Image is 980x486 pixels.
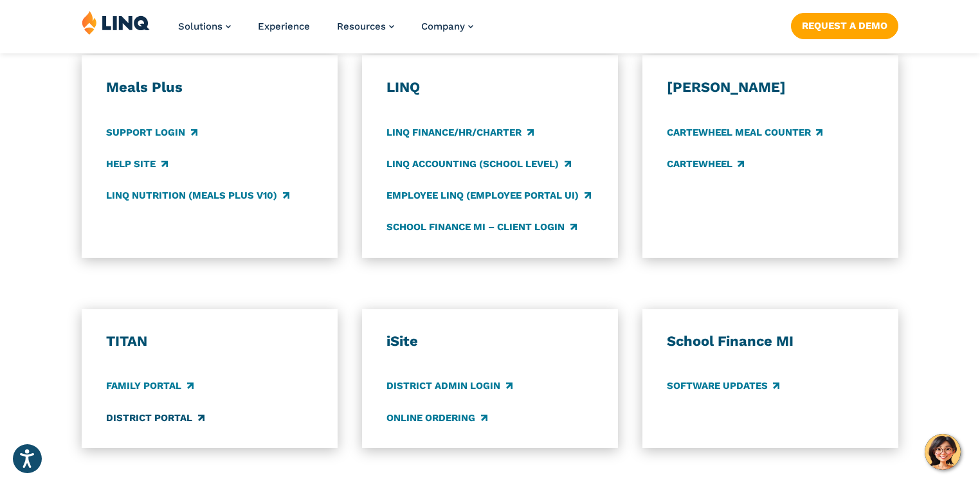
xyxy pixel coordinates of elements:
nav: Button Navigation [791,10,898,39]
a: District Portal [106,411,204,425]
a: Support Login [106,125,197,139]
span: Solutions [178,21,222,32]
h3: TITAN [106,332,313,350]
h3: iSite [386,332,594,350]
a: LINQ Nutrition (Meals Plus v10) [106,188,289,203]
a: Solutions [178,21,231,32]
span: Resources [337,21,386,32]
span: Company [421,21,465,32]
a: CARTEWHEEL Meal Counter [667,125,822,139]
a: LINQ Accounting (school level) [386,157,570,171]
a: Online Ordering [386,411,487,425]
a: Software Updates [667,379,779,393]
a: Family Portal [106,379,193,393]
a: Resources [337,21,394,32]
a: Request a Demo [791,13,898,39]
img: LINQ | K‑12 Software [82,10,150,35]
a: Company [421,21,473,32]
h3: Meals Plus [106,78,313,96]
h3: [PERSON_NAME] [667,78,874,96]
a: Employee LINQ (Employee Portal UI) [386,188,590,203]
h3: LINQ [386,78,594,96]
h3: School Finance MI [667,332,874,350]
a: Experience [258,21,310,32]
a: District Admin Login [386,379,512,393]
a: Help Site [106,157,167,171]
a: LINQ Finance/HR/Charter [386,125,533,139]
a: CARTEWHEEL [667,157,744,171]
a: School Finance MI – Client Login [386,220,576,234]
nav: Primary Navigation [178,10,473,53]
button: Hello, have a question? Let’s chat. [925,434,961,470]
